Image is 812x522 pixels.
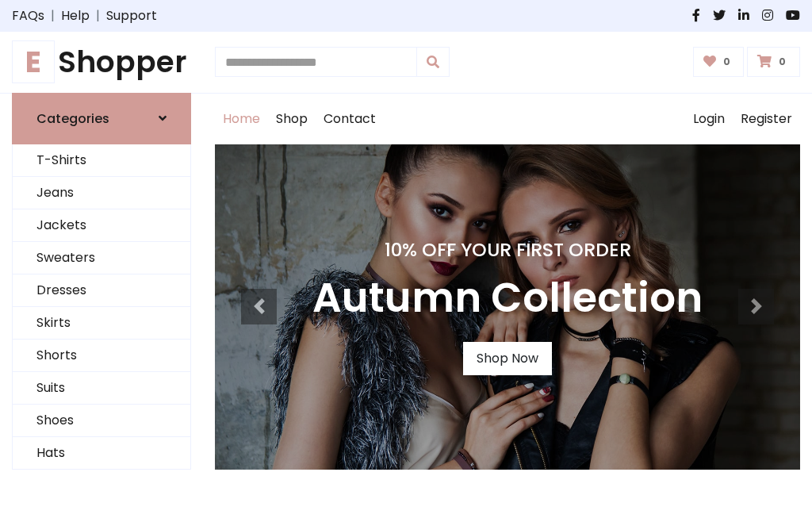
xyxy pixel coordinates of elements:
a: Jeans [13,177,190,209]
a: Skirts [13,307,190,340]
h4: 10% Off Your First Order [312,239,703,261]
span: | [44,6,61,25]
a: Login [685,94,733,144]
a: Home [215,94,268,144]
a: Dresses [13,274,190,307]
h6: Categories [36,111,109,126]
a: 0 [693,47,745,77]
h1: Shopper [12,44,191,80]
a: Categories [12,93,191,144]
span: 0 [719,55,734,69]
a: Shorts [13,340,190,372]
a: FAQs [12,6,44,25]
a: Contact [316,94,384,144]
a: Support [106,6,157,25]
a: Register [733,94,800,144]
a: 0 [747,47,800,77]
a: Suits [13,372,190,405]
span: E [12,40,55,83]
a: Jackets [13,209,190,242]
h3: Autumn Collection [312,274,703,323]
a: EShopper [12,44,191,80]
a: Shop Now [463,342,552,375]
span: | [90,6,106,25]
span: 0 [775,55,790,69]
a: Help [61,6,90,25]
a: T-Shirts [13,144,190,177]
a: Sweaters [13,242,190,274]
a: Shoes [13,405,190,437]
a: Hats [13,437,190,470]
a: Shop [268,94,316,144]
